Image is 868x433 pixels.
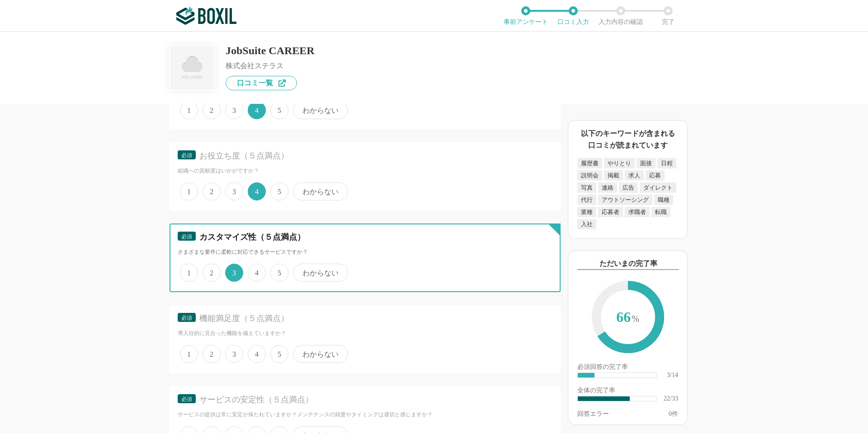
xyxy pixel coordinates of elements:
li: 事前アンケート [502,6,549,25]
div: JobSuite CAREER [226,45,315,56]
div: アウトソーシング [598,195,652,205]
span: 4 [248,264,266,282]
div: 22/33 [664,396,678,402]
span: % [632,314,639,324]
span: 口コミ一覧 [237,79,273,87]
span: 必須 [181,233,192,240]
a: 口コミ一覧 [226,76,297,90]
span: 3 [225,182,243,200]
span: わからない [293,182,348,200]
div: 履歴書 [577,158,602,168]
span: 0 [669,410,672,417]
div: 組織への貢献度はいかがですか？ [178,167,552,175]
div: ​ [578,373,594,377]
li: 入力内容の確認 [597,6,644,25]
div: 代行 [577,195,596,205]
div: お役立ち度（５点満点） [199,150,537,162]
span: 3 [225,264,243,282]
div: 広告 [619,182,638,193]
div: 必須回答の完了率 [577,364,678,372]
span: 5 [270,345,288,363]
span: 5 [270,264,288,282]
div: 3/14 [667,372,678,378]
span: 2 [203,345,221,363]
span: 1 [180,182,198,200]
div: 機能満足度（５点満点） [199,313,537,324]
span: わからない [293,264,348,282]
div: 説明会 [577,170,602,181]
span: 1 [180,345,198,363]
span: わからない [293,101,348,119]
div: 入社 [577,219,596,229]
div: カスタマイズ性（５点満点） [199,232,537,243]
div: サービスの提供は常に安定が保たれていますか？メンテナンスの頻度やタイミングは適切と感じますか？ [178,411,552,419]
span: 4 [248,182,266,200]
img: ボクシルSaaS_ロゴ [176,7,236,25]
span: 1 [180,101,198,119]
div: 転職 [651,207,670,217]
span: 必須 [181,396,192,402]
div: ​ [578,396,630,401]
div: 業種 [577,207,596,217]
span: 4 [248,101,266,119]
div: 応募者 [598,207,623,217]
span: 1 [180,264,198,282]
div: 連絡 [598,182,617,193]
span: 2 [203,182,221,200]
div: ただいまの完了率 [577,258,679,270]
div: 株式会社ステラス [226,62,315,70]
span: 2 [203,264,221,282]
div: 全体の完了率 [577,387,678,396]
span: 必須 [181,152,192,158]
div: サービスの安定性（５点満点） [199,394,537,405]
div: 日程 [657,158,676,168]
div: やりとり [604,158,635,168]
div: 回答エラー [577,411,609,417]
span: 3 [225,345,243,363]
div: 求職者 [625,207,650,217]
div: 掲載 [604,170,623,181]
span: 4 [248,345,266,363]
li: 完了 [644,6,692,25]
span: 5 [270,101,288,119]
span: 2 [203,101,221,119]
div: 件 [669,411,678,417]
span: 5 [270,182,288,200]
div: 導入目的に見合った機能を備えていますか？ [178,330,552,337]
div: 求人 [625,170,644,181]
span: 66 [601,290,655,346]
span: 必須 [181,315,192,321]
div: 写真 [577,182,596,193]
div: 職種 [654,195,673,205]
div: 以下のキーワードが含まれる口コミが読まれています [577,128,678,151]
div: 応募 [646,170,665,181]
li: 口コミ入力 [549,6,597,25]
span: わからない [293,345,348,363]
span: 3 [225,101,243,119]
div: 面接 [637,158,656,168]
div: ダイレクト [640,182,676,193]
div: さまざまな要件に柔軟に対応できるサービスですか？ [178,248,552,256]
